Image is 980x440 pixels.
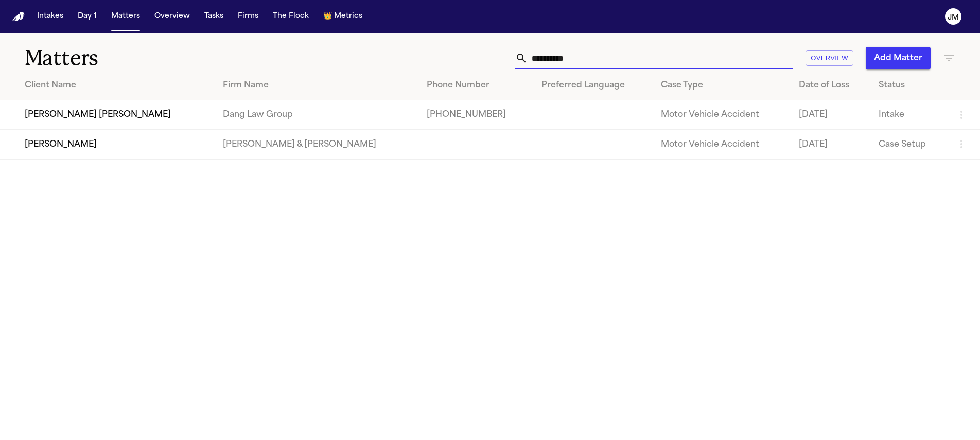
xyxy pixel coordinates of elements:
[12,12,25,22] img: Finch Logo
[223,79,410,92] div: Firm Name
[866,47,931,69] button: Add Matter
[870,100,947,130] td: Intake
[799,79,863,92] div: Date of Loss
[541,79,645,92] div: Preferred Language
[879,79,939,92] div: Status
[25,79,206,92] div: Client Name
[33,7,67,26] button: Intakes
[74,7,101,26] button: Day 1
[806,50,853,66] button: Overview
[215,130,418,159] td: [PERSON_NAME] & [PERSON_NAME]
[234,7,262,26] button: Firms
[200,7,227,26] button: Tasks
[653,100,790,130] td: Motor Vehicle Accident
[870,130,947,159] td: Case Setup
[791,100,871,130] td: [DATE]
[107,7,144,26] button: Matters
[418,100,533,130] td: [PHONE_NUMBER]
[653,130,790,159] td: Motor Vehicle Accident
[215,100,418,130] td: Dang Law Group
[319,7,366,26] button: crownMetrics
[427,79,525,92] div: Phone Number
[12,12,25,22] a: Home
[661,79,782,92] div: Case Type
[150,7,194,26] button: Overview
[269,7,313,26] button: The Flock
[791,130,871,159] td: [DATE]
[25,45,295,71] h1: Matters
